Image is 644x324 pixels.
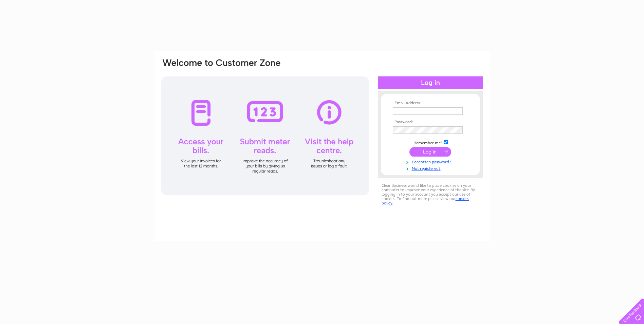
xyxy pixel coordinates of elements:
[393,158,470,165] a: Forgotten password?
[391,139,470,146] td: Remember me?
[393,165,470,171] a: Not registered?
[391,120,470,125] th: Password:
[382,196,469,205] a: cookies policy
[378,180,483,209] div: Clear Business would like to place cookies on your computer to improve your experience of the sit...
[391,101,470,106] th: Email Address:
[409,147,451,157] input: Submit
